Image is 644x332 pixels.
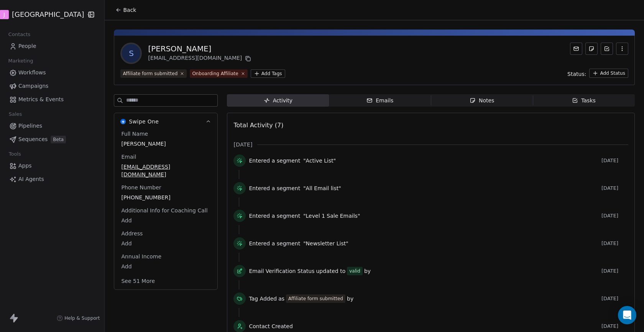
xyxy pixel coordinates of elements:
[601,158,628,164] span: [DATE]
[303,212,360,220] span: "Level 1 Sale Emails"
[12,10,84,20] span: [GEOGRAPHIC_DATA]
[6,40,98,53] a: People
[121,217,210,224] span: Add
[18,42,36,50] span: People
[601,240,628,247] span: [DATE]
[114,130,217,289] div: Swipe OneSwipe One
[6,66,98,79] a: Workflows
[366,97,393,105] div: Emails
[121,240,210,247] span: Add
[18,95,64,104] span: Metrics & Events
[18,135,48,143] span: Sequences
[233,141,252,148] span: [DATE]
[249,267,314,275] span: Email Verification Status
[121,194,210,201] span: [PHONE_NUMBER]
[303,184,341,192] span: "All Email list"
[249,240,300,247] span: Entered a segment
[3,11,5,18] span: J
[114,113,217,130] button: Swipe OneSwipe One
[288,295,343,302] div: Affiliate form submitted
[249,157,300,164] span: Entered a segment
[6,80,98,92] a: Campaigns
[249,295,277,302] span: Tag Added
[601,296,628,302] span: [DATE]
[249,322,598,330] span: Contact Created
[121,163,210,178] span: [EMAIL_ADDRESS][DOMAIN_NAME]
[18,162,32,170] span: Apps
[129,118,159,125] span: Swipe One
[618,306,636,324] div: Open Intercom Messenger
[123,6,136,14] span: Back
[120,153,138,161] span: Email
[572,97,596,105] div: Tasks
[57,315,100,321] a: Help & Support
[233,122,283,129] span: Total Activity (7)
[9,8,83,21] button: J[GEOGRAPHIC_DATA]
[251,69,285,78] button: Add Tags
[601,323,628,329] span: [DATE]
[6,159,98,172] a: Apps
[303,240,348,247] span: "Newsletter List"
[364,267,371,275] span: by
[347,295,353,302] span: by
[51,136,66,143] span: Beta
[111,3,141,17] button: Back
[5,148,24,160] span: Tools
[470,97,494,105] div: Notes
[120,184,163,191] span: Phone Number
[148,54,253,63] div: [EMAIL_ADDRESS][DOMAIN_NAME]
[123,70,177,77] div: Affiliate form submitted
[316,267,345,275] span: updated to
[278,295,284,302] span: as
[120,253,163,260] span: Annual Income
[120,230,144,237] span: Address
[5,29,34,40] span: Contacts
[567,70,586,78] span: Status:
[120,119,126,124] img: Swipe One
[5,55,36,67] span: Marketing
[303,157,336,164] span: "Active List"
[18,122,42,130] span: Pipelines
[64,315,100,321] span: Help & Support
[18,175,44,183] span: AI Agents
[6,173,98,186] a: AI Agents
[249,212,300,220] span: Entered a segment
[120,207,209,214] span: Additional Info for Coaching Call
[148,43,253,54] div: [PERSON_NAME]
[192,70,238,77] div: Onboarding Affiliate
[120,130,149,138] span: Full Name
[6,133,98,146] a: SequencesBeta
[6,120,98,132] a: Pipelines
[122,44,140,62] span: S
[601,185,628,191] span: [DATE]
[18,69,46,77] span: Workflows
[601,213,628,219] span: [DATE]
[249,184,300,192] span: Entered a segment
[121,140,210,148] span: [PERSON_NAME]
[349,267,360,275] div: valid
[589,69,628,78] button: Add Status
[6,93,98,106] a: Metrics & Events
[18,82,48,90] span: Campaigns
[121,263,210,270] span: Add
[117,274,159,288] button: See 51 More
[601,268,628,274] span: [DATE]
[5,108,25,120] span: Sales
